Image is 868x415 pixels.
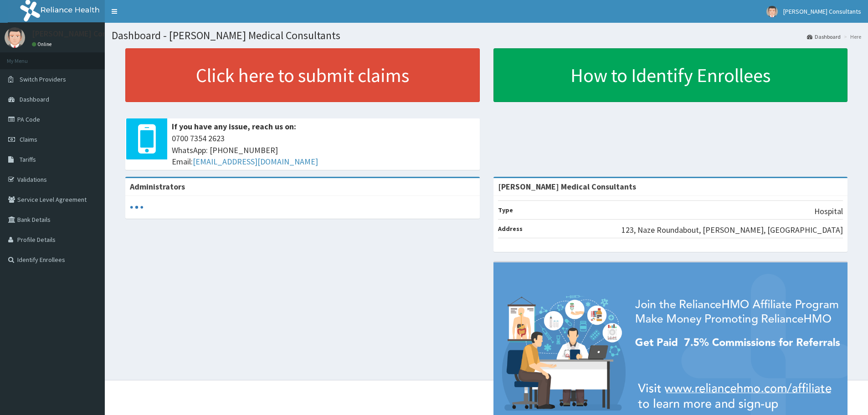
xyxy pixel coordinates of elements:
b: Type [498,206,513,214]
p: [PERSON_NAME] Consultants [32,30,137,38]
a: [EMAIL_ADDRESS][DOMAIN_NAME] [193,156,318,167]
li: Here [842,33,861,41]
span: Claims [20,135,37,143]
span: Switch Providers [20,75,66,83]
span: 0700 7354 2623 WhatsApp: [PHONE_NUMBER] Email: [172,133,475,168]
strong: [PERSON_NAME] Medical Consultants [498,181,636,192]
b: Administrators [130,181,185,192]
a: Click here to submit claims [125,48,480,102]
a: Dashboard [807,33,841,41]
p: Hospital [814,205,843,217]
b: If you have any issue, reach us on: [172,121,296,132]
img: User Image [5,27,25,48]
p: 123, Naze Roundabout, [PERSON_NAME], [GEOGRAPHIC_DATA] [621,224,843,236]
span: Dashboard [20,95,49,103]
a: How to Identify Enrollees [493,48,848,102]
svg: audio-loading [130,200,144,214]
h1: Dashboard - [PERSON_NAME] Medical Consultants [112,30,861,41]
span: [PERSON_NAME] Consultants [783,7,861,15]
span: Tariffs [20,155,36,164]
b: Address [498,225,523,233]
img: User Image [766,6,778,17]
a: Online [32,41,54,47]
